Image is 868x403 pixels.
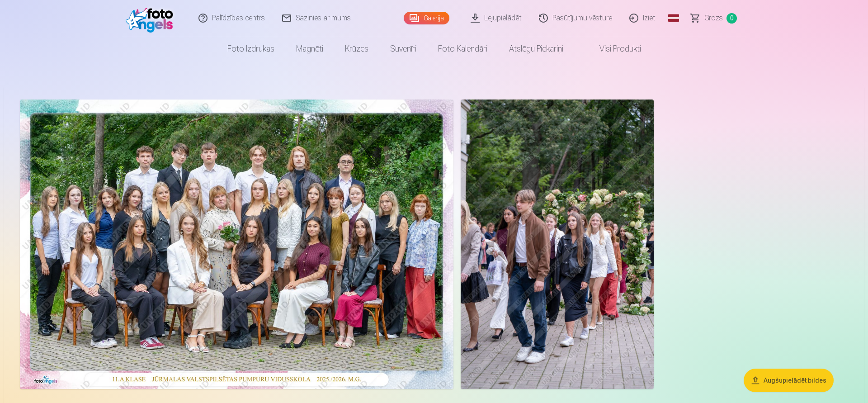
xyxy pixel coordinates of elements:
[498,36,574,62] a: Atslēgu piekariņi
[427,36,498,62] a: Foto kalendāri
[334,36,379,62] a: Krūzes
[285,36,334,62] a: Magnēti
[379,36,427,62] a: Suvenīri
[126,4,178,33] img: /fa3
[217,36,285,62] a: Foto izdrukas
[704,13,723,24] span: Grozs
[574,36,652,62] a: Visi produkti
[726,13,737,24] span: 0
[404,12,449,24] a: Galerija
[744,369,834,392] button: Augšupielādēt bildes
